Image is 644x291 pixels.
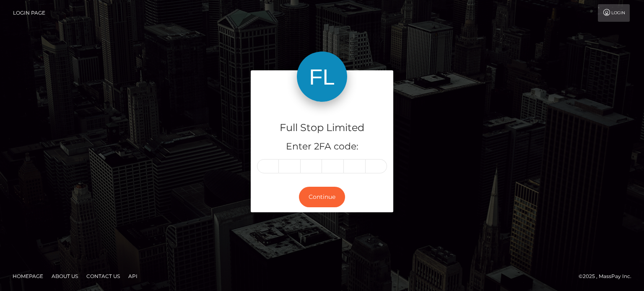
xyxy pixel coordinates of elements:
[13,4,45,22] a: Login Page
[9,270,47,283] a: Homepage
[257,121,387,135] h4: Full Stop Limited
[257,140,387,153] h5: Enter 2FA code:
[579,272,638,281] div: © 2025 , MassPay Inc.
[297,52,347,102] img: Full Stop Limited
[299,187,345,207] button: Continue
[48,270,81,283] a: About Us
[598,4,630,22] a: Login
[125,270,141,283] a: API
[83,270,123,283] a: Contact Us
